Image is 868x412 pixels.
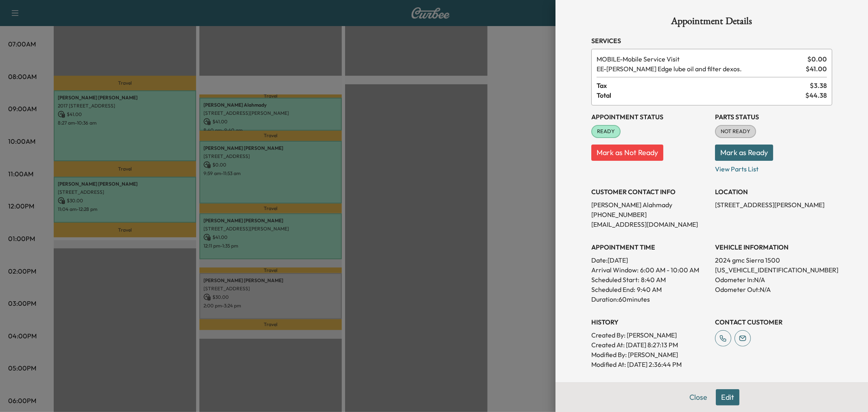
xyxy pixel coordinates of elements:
[591,112,708,122] h3: Appointment Status
[715,275,832,285] p: Odometer In: N/A
[637,285,662,294] p: 9:40 AM
[715,161,832,174] p: View Parts List
[684,389,713,405] button: Close
[591,317,708,327] h3: History
[597,64,802,74] span: Ewing Edge lube oil and filter dexos.
[715,255,832,265] p: 2024 gmc Sierra 1500
[641,275,666,285] p: 8:40 AM
[597,54,804,64] span: Mobile Service Visit
[597,90,805,100] span: Total
[591,359,708,369] p: Modified At : [DATE] 2:36:44 PM
[716,389,739,405] button: Edit
[715,285,832,294] p: Odometer Out: N/A
[715,242,832,252] h3: VEHICLE INFORMATION
[591,350,708,359] p: Modified By : [PERSON_NAME]
[715,317,832,327] h3: CONTACT CUSTOMER
[591,210,708,219] p: [PHONE_NUMBER]
[592,127,620,136] span: READY
[591,330,708,340] p: Created By : [PERSON_NAME]
[810,81,827,90] span: $ 3.38
[591,275,639,285] p: Scheduled Start:
[591,285,635,294] p: Scheduled End:
[716,127,755,136] span: NOT READY
[805,90,827,100] span: $ 44.38
[715,187,832,197] h3: LOCATION
[591,340,708,350] p: Created At : [DATE] 8:27:13 PM
[591,242,708,252] h3: APPOINTMENT TIME
[715,112,832,122] h3: Parts Status
[806,64,827,74] span: $ 41.00
[591,219,708,229] p: [EMAIL_ADDRESS][DOMAIN_NAME]
[597,81,810,90] span: Tax
[591,255,708,265] p: Date: [DATE]
[591,145,663,161] button: Mark as Not Ready
[715,200,832,210] p: [STREET_ADDRESS][PERSON_NAME]
[591,294,708,304] p: Duration: 60 minutes
[715,265,832,275] p: [US_VEHICLE_IDENTIFICATION_NUMBER]
[640,265,699,275] span: 6:00 AM - 10:00 AM
[591,36,832,46] h3: Services
[591,200,708,210] p: [PERSON_NAME] Alahmady
[591,16,832,29] h1: Appointment Details
[591,187,708,197] h3: CUSTOMER CONTACT INFO
[807,54,827,64] span: $ 0.00
[715,145,773,161] button: Mark as Ready
[591,265,708,275] p: Arrival Window:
